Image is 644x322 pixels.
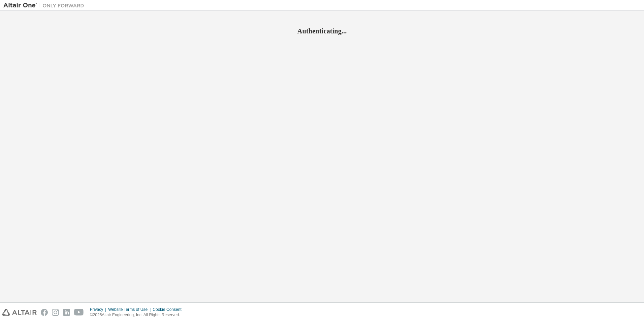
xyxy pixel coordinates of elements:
[74,309,84,316] img: youtube.svg
[2,309,37,316] img: altair_logo.svg
[108,307,153,312] div: Website Terms of Use
[3,2,88,9] img: Altair One
[63,309,70,316] img: linkedin.svg
[90,312,186,318] p: © 2025 Altair Engineering, Inc. All Rights Reserved.
[41,309,48,316] img: facebook.svg
[3,27,641,35] h2: Authenticating...
[90,307,108,312] div: Privacy
[52,309,59,316] img: instagram.svg
[153,307,185,312] div: Cookie Consent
